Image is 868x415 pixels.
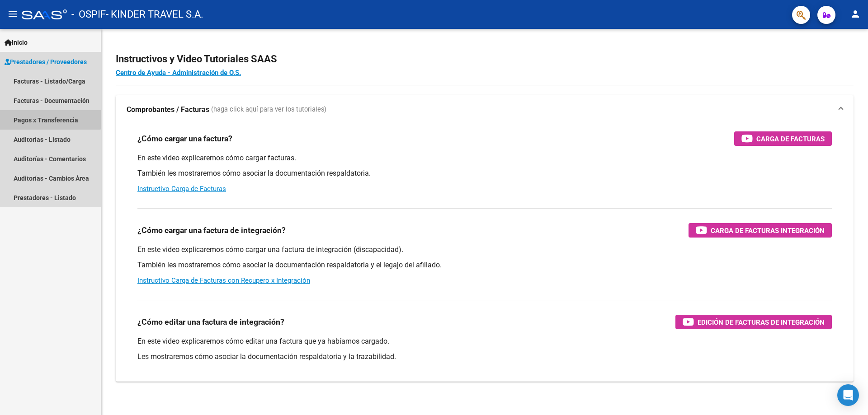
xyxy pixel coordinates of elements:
[127,105,209,115] strong: Comprobantes / Facturas
[106,5,203,24] span: - KINDER TRAVEL S.A.
[116,69,241,77] a: Centro de Ayuda - Administración de O.S.
[71,5,106,24] span: - OSPIF
[116,124,854,382] div: Comprobantes / Facturas (haga click aquí para ver los tutoriales)
[137,336,832,346] p: En este video explicaremos cómo editar una factura que ya habíamos cargado.
[137,316,284,328] h3: ¿Cómo editar una factura de integración?
[734,131,832,146] button: Carga de Facturas
[137,276,310,284] a: Instructivo Carga de Facturas con Recupero x Integración
[698,317,825,328] span: Edición de Facturas de integración
[137,245,832,255] p: En este video explicaremos cómo cargar una factura de integración (discapacidad).
[689,223,832,238] button: Carga de Facturas Integración
[137,224,286,237] h3: ¿Cómo cargar una factura de integración?
[711,225,825,236] span: Carga de Facturas Integración
[7,9,18,19] mat-icon: menu
[137,260,832,270] p: También les mostraremos cómo asociar la documentación respaldatoria y el legajo del afiliado.
[756,133,825,145] span: Carga de Facturas
[837,384,859,406] div: Open Intercom Messenger
[5,57,87,67] span: Prestadores / Proveedores
[675,315,832,329] button: Edición de Facturas de integración
[137,132,232,145] h3: ¿Cómo cargar una factura?
[137,168,832,178] p: También les mostraremos cómo asociar la documentación respaldatoria.
[211,105,326,115] span: (haga click aquí para ver los tutoriales)
[137,185,226,193] a: Instructivo Carga de Facturas
[137,352,832,362] p: Les mostraremos cómo asociar la documentación respaldatoria y la trazabilidad.
[116,95,854,124] mat-expansion-panel-header: Comprobantes / Facturas (haga click aquí para ver los tutoriales)
[137,153,832,163] p: En este video explicaremos cómo cargar facturas.
[116,51,854,68] h2: Instructivos y Video Tutoriales SAAS
[850,9,861,19] mat-icon: person
[5,37,28,47] span: Inicio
